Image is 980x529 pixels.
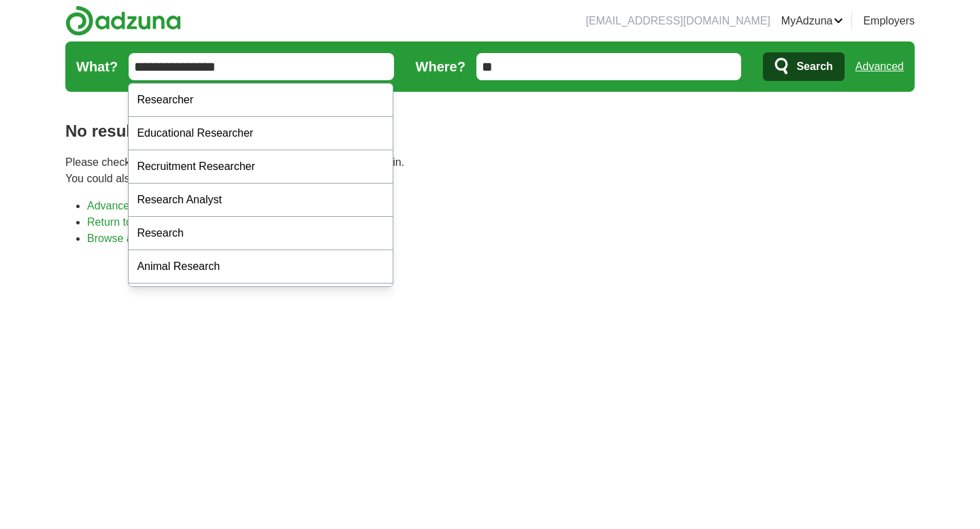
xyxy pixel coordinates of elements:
a: Browse all live results across the [GEOGRAPHIC_DATA] [87,233,361,244]
a: Employers [863,13,915,29]
p: Please check your spelling or enter another search term and try again. You could also try one of ... [65,154,915,187]
a: Return to the home page and start again [87,216,282,228]
label: What? [76,56,118,77]
a: Advanced search [87,200,171,211]
li: [EMAIL_ADDRESS][DOMAIN_NAME] [586,13,770,29]
a: Advanced [855,53,904,80]
a: MyAdzuna [781,13,844,29]
img: Adzuna logo [65,5,181,36]
h1: No results found [65,119,915,143]
div: [MEDICAL_DATA] Research [129,284,393,317]
button: Search [763,52,844,81]
span: Search [796,53,832,80]
label: Where? [416,56,465,77]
